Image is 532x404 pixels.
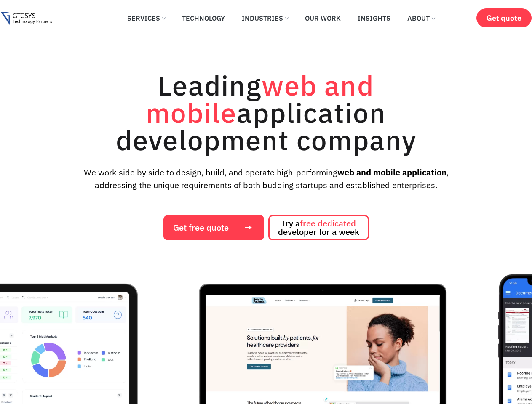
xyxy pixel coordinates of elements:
a: Our Work [299,9,347,27]
h1: Leading application development company [77,72,456,154]
a: Technology [176,9,231,27]
a: About [401,9,441,27]
a: Industries [235,9,294,27]
p: We work side by side to design, build, and operate high-performing , addressing the unique requir... [70,166,462,191]
a: Get free quote [163,215,264,240]
img: Gtcsys logo [1,12,52,25]
a: Services [121,9,171,27]
a: Insights [351,9,397,27]
a: Try afree dedicated developer for a week [268,215,369,240]
strong: web and mobile application [337,167,446,178]
span: web and mobile [146,67,374,130]
span: Get free quote [173,223,229,232]
span: Try a developer for a week [278,219,359,236]
a: Get quote [476,8,532,27]
span: Get quote [487,13,521,22]
span: free dedicated [300,218,356,229]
